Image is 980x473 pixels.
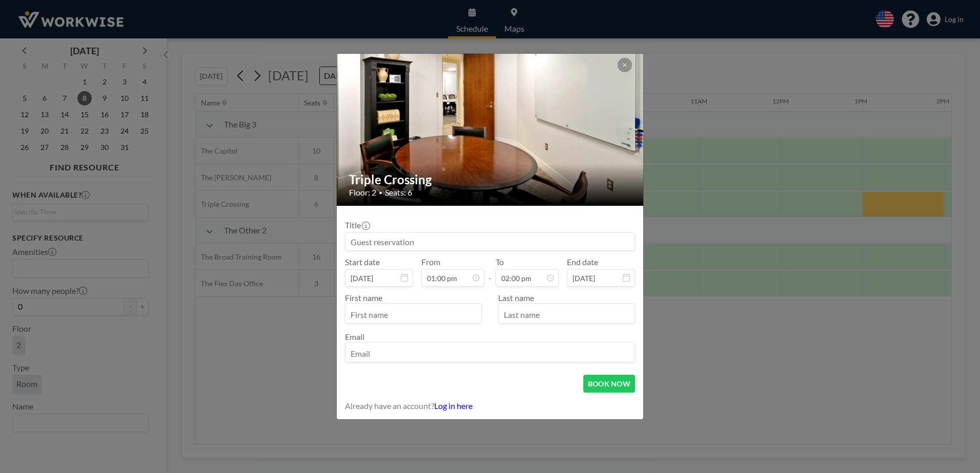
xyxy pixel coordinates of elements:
[434,401,473,411] a: Log in here
[349,187,376,198] span: Floor: 2
[385,187,412,198] span: Seats: 6
[498,293,534,303] label: Last name
[583,375,635,393] button: BOOK NOW
[421,257,440,267] label: From
[345,401,434,411] span: Already have an account?
[567,257,598,267] label: End date
[345,345,635,362] input: Email
[499,306,635,323] input: Last name
[349,172,632,187] h2: Triple Crossing
[345,220,369,230] label: Title
[337,14,644,245] img: 537.jpg
[345,332,364,341] label: Email
[345,293,382,303] label: First name
[488,261,492,283] span: -
[345,233,635,250] input: Guest reservation
[345,306,481,323] input: First name
[345,257,380,267] label: Start date
[379,189,382,197] span: •
[496,257,504,267] label: To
